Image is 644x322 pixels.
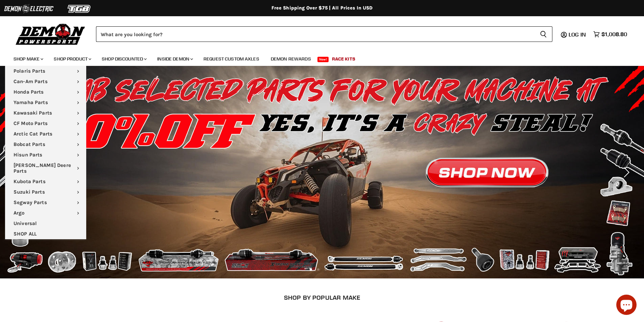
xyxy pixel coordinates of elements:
[96,26,534,42] input: Search
[310,268,312,271] li: Page dot 1
[5,118,86,129] a: CF Moto Parts
[198,52,264,66] a: Request Custom Axles
[325,268,327,271] li: Page dot 3
[5,218,86,229] a: Universal
[8,52,47,66] a: Shop Make
[5,208,86,218] a: Argo
[317,268,319,271] li: Page dot 2
[52,5,593,11] div: Free Shipping Over $75 | All Prices In USD
[97,52,151,66] a: Shop Discounted
[5,150,86,160] a: Hisun Parts
[534,26,552,42] button: Search
[96,26,552,42] form: Product
[5,187,86,197] a: Suzuki Parts
[5,197,86,208] a: Segway Parts
[614,295,639,317] inbox-online-store-chat: Shopify online store chat
[5,108,86,118] a: Kawasaki Parts
[14,22,88,46] img: Demon Powersports
[5,129,86,139] a: Arctic Cat Parts
[569,31,586,38] span: Log in
[60,294,584,301] h2: SHOP BY POPULAR MAKE
[327,52,360,66] a: Race Kits
[601,31,627,38] span: $1,008.80
[5,66,86,239] ul: Main menu
[5,76,86,87] a: Can-Am Parts
[590,29,630,39] a: $1,008.80
[8,49,625,66] ul: Main menu
[5,87,86,97] a: Honda Parts
[332,268,334,271] li: Page dot 4
[5,229,86,239] a: SHOP ALL
[5,66,86,76] a: Polaris Parts
[5,97,86,108] a: Yamaha Parts
[54,2,105,15] img: TGB Logo 2
[152,52,197,66] a: Inside Demon
[266,52,316,66] a: Demon Rewards
[3,2,54,15] img: Demon Electric Logo 2
[566,31,590,38] a: Log in
[619,166,632,179] button: Next
[5,139,86,150] a: Bobcat Parts
[5,160,86,176] a: [PERSON_NAME] Deere Parts
[49,52,95,66] a: Shop Product
[5,176,86,187] a: Kubota Parts
[317,57,329,62] span: New!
